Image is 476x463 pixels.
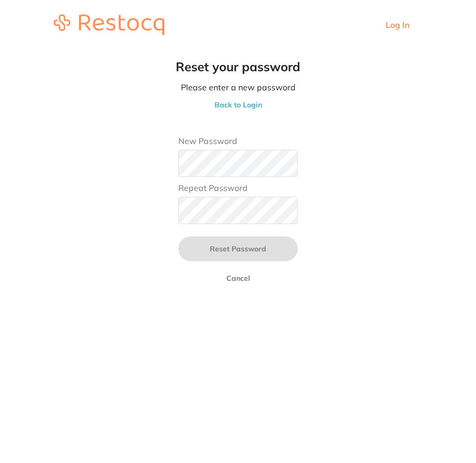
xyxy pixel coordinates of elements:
[210,244,266,253] span: Reset Password
[176,60,300,74] h2: Reset your password
[178,236,297,261] button: Reset Password
[54,14,164,35] img: restocq_logo.svg
[223,274,253,283] button: Cancel
[178,136,297,146] label: New Password
[211,100,265,109] button: Back to Login
[178,183,297,193] label: Repeat Password
[386,20,410,29] a: Log In
[181,83,296,92] p: Please enter a new password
